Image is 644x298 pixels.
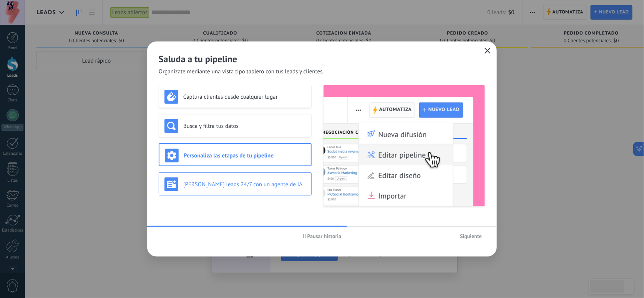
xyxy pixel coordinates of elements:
[183,123,306,130] h3: Busca y filtra tus datos
[159,68,324,76] span: Organízate mediante una vista tipo tablero con tus leads y clientes.
[456,230,485,242] button: Siguiente
[460,233,482,239] span: Siguiente
[299,230,345,242] button: Pausar historia
[307,233,342,239] span: Pausar historia
[183,181,306,188] h3: [PERSON_NAME] leads 24/7 con un agente de IA
[184,152,305,159] h3: Personaliza las etapas de tu pipeline
[183,93,306,101] h3: Captura clientes desde cualquier lugar
[159,53,485,65] h2: Saluda a tu pipeline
